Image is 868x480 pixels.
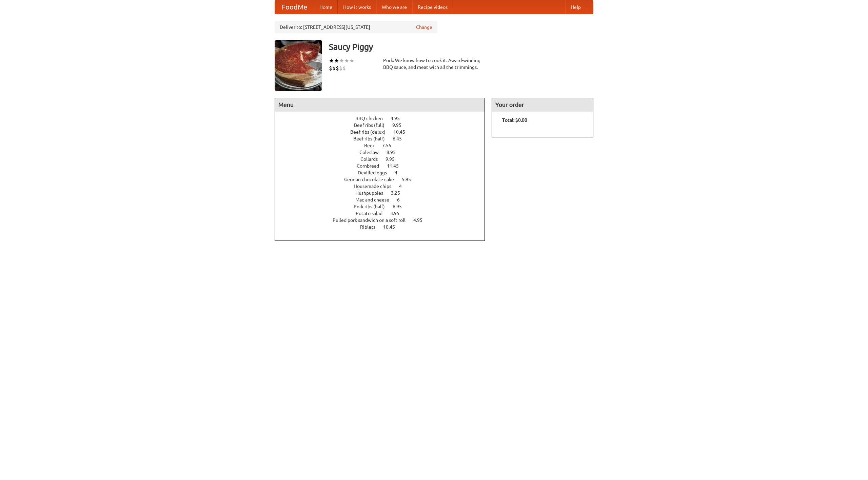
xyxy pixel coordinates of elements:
span: 8.95 [387,150,402,155]
h4: Your order [492,98,593,112]
a: Home [314,0,338,14]
span: German chocolate cake [344,177,401,182]
span: Collards [360,156,384,162]
b: Total: $0.00 [502,117,527,123]
h4: Menu [275,98,485,112]
span: Beef ribs (full) [354,122,391,128]
a: Riblets 10.45 [360,224,408,230]
span: 6.95 [393,204,409,209]
a: How it works [338,0,376,14]
span: 9.95 [386,156,401,162]
div: Pork. We know how to cook it. Award-winning BBQ sauce, and meat with all the trimmings. [383,57,485,71]
a: Recipe videos [412,0,453,14]
a: Pulled pork sandwich on a soft roll 4.95 [333,217,435,223]
li: $ [329,64,332,72]
span: Mac and cheese [355,197,396,203]
span: Pulled pork sandwich on a soft roll [333,217,412,223]
span: Pork ribs (half) [354,204,392,209]
a: Beef ribs (half) 6.45 [353,136,414,141]
span: BBQ chicken [355,116,390,121]
span: 10.45 [383,224,402,230]
a: Help [565,0,586,14]
h3: Saucy Piggy [329,40,593,54]
li: $ [332,64,336,72]
li: ★ [329,57,334,64]
span: Hushpuppies [355,190,390,196]
li: ★ [334,57,339,64]
a: Coleslaw 8.95 [359,150,408,155]
span: 10.45 [393,129,412,135]
li: $ [342,64,346,72]
a: FoodMe [275,0,314,14]
span: 6.45 [393,136,409,141]
span: Devilled eggs [358,170,394,175]
span: 6 [397,197,407,203]
span: 7.55 [382,143,398,148]
li: $ [336,64,339,72]
span: 4.95 [391,116,407,121]
span: Coleslaw [359,150,386,155]
a: Housemade chips 4 [354,184,414,189]
a: Cornbread 11.45 [357,163,411,169]
span: 11.45 [387,163,406,169]
a: Hushpuppies 3.25 [355,190,413,196]
a: Who we are [376,0,412,14]
span: Potato salad [356,211,389,216]
span: Housemade chips [354,184,398,189]
a: Beef ribs (delux) 10.45 [350,129,418,135]
a: German chocolate cake 5.95 [344,177,423,182]
a: Collards 9.95 [360,156,407,162]
span: Beef ribs (delux) [350,129,392,135]
a: Pork ribs (half) 6.95 [354,204,414,209]
a: Beef ribs (full) 9.95 [354,122,414,128]
a: Devilled eggs 4 [358,170,410,175]
a: Mac and cheese 6 [355,197,412,203]
span: 4 [399,184,409,189]
li: $ [339,64,342,72]
span: Beef ribs (half) [353,136,392,141]
li: ★ [339,57,344,64]
span: Cornbread [357,163,386,169]
a: Potato salad 3.95 [356,211,412,216]
li: ★ [349,57,354,64]
li: ★ [344,57,349,64]
span: 9.95 [392,122,408,128]
a: BBQ chicken 4.95 [355,116,412,121]
span: 4.95 [413,217,429,223]
a: Change [416,24,432,31]
span: Beer [364,143,381,148]
span: 5.95 [402,177,418,182]
div: Deliver to: [STREET_ADDRESS][US_STATE] [275,21,437,33]
span: 3.95 [390,211,406,216]
span: 4 [395,170,404,175]
a: Beer 7.55 [364,143,404,148]
span: Riblets [360,224,382,230]
span: 3.25 [391,190,407,196]
img: angular.jpg [275,40,322,91]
